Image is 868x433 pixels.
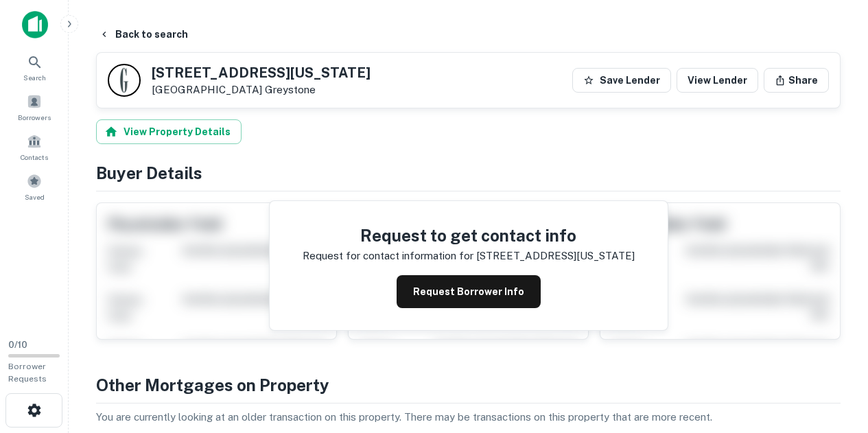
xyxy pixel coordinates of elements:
[677,68,758,93] a: View Lender
[303,223,635,248] h4: Request to get contact info
[476,248,635,264] p: [STREET_ADDRESS][US_STATE]
[96,119,242,144] button: View Property Details
[265,84,316,95] a: Greystone
[18,112,51,123] span: Borrowers
[22,11,48,38] img: capitalize-icon.png
[303,248,473,264] p: Request for contact information for
[572,68,671,93] button: Save Lender
[4,168,64,205] a: Saved
[4,49,64,86] a: Search
[152,66,371,80] h5: [STREET_ADDRESS][US_STATE]
[93,22,193,47] button: Back to search
[764,68,829,93] button: Share
[8,362,47,384] span: Borrower Requests
[397,275,541,308] button: Request Borrower Info
[8,340,27,350] span: 0 / 10
[4,128,64,165] a: Contacts
[96,161,841,185] h4: Buyer Details
[96,409,841,425] p: You are currently looking at an older transaction on this property. There may be transactions on ...
[25,191,45,202] span: Saved
[21,152,48,163] span: Contacts
[152,84,371,96] p: [GEOGRAPHIC_DATA]
[23,72,46,83] span: Search
[799,323,868,389] iframe: Chat Widget
[96,373,841,397] h4: Other Mortgages on Property
[4,89,64,126] a: Borrowers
